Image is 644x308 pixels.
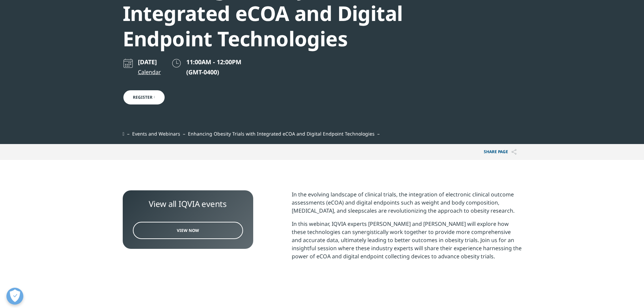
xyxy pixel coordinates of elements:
[133,199,243,209] div: View all IQVIA events
[123,58,134,69] img: calendar
[186,58,241,66] span: 11:00AM - 12:00PM
[511,149,517,155] img: Share PAGE
[479,144,522,160] button: Share PAGEShare PAGE
[138,68,161,76] a: Calendar
[171,58,182,69] img: clock
[123,90,165,105] a: Register
[177,228,199,233] span: View Now
[479,144,522,160] p: Share PAGE
[188,131,375,137] span: Enhancing Obesity Trials with Integrated eCOA and Digital Endpoint Technologies
[133,222,243,239] a: View Now
[6,288,23,305] button: Open Preferences
[292,190,522,220] p: In the evolving landscape of clinical trials, the integration of electronic clinical outcome asse...
[186,68,241,76] p: (GMT-0400)
[138,58,161,66] p: [DATE]
[132,131,180,137] a: Events and Webinars
[292,220,522,265] p: In this webinar, IQVIA experts [PERSON_NAME] and [PERSON_NAME] will explore how these technologie...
